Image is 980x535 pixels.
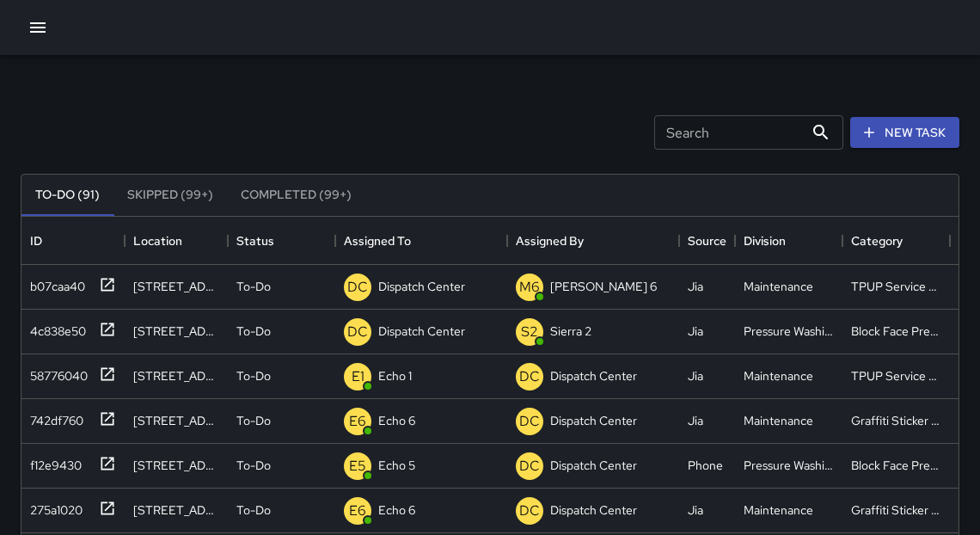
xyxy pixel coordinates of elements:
[133,278,219,295] div: 436 14th Street
[228,217,335,265] div: Status
[236,323,271,340] p: To-Do
[21,217,125,265] div: ID
[851,278,941,295] div: TPUP Service Requested
[851,457,941,474] div: Block Face Pressure Washed
[735,217,842,265] div: Division
[842,217,950,265] div: Category
[688,412,703,429] div: Jia
[378,457,415,474] p: Echo 5
[378,323,465,340] p: Dispatch Center
[744,412,813,429] div: Maintenance
[550,367,637,384] p: Dispatch Center
[23,360,88,384] div: 58776040
[516,217,584,265] div: Assigned By
[133,217,182,265] div: Location
[519,456,540,477] p: DC
[113,175,227,216] button: Skipped (99+)
[227,175,365,216] button: Completed (99+)
[236,412,271,429] p: To-Do
[688,217,726,265] div: Source
[23,405,83,429] div: 742df760
[133,457,219,474] div: 1780 Telegraph Avenue
[133,323,219,340] div: 1810 Webster Street
[688,278,703,295] div: Jia
[744,501,813,519] div: Maintenance
[744,278,813,295] div: Maintenance
[519,411,540,432] p: DC
[378,412,415,429] p: Echo 6
[851,412,941,429] div: Graffiti Sticker Abated Small
[688,501,703,519] div: Jia
[851,217,903,265] div: Category
[349,501,366,521] p: E6
[236,217,274,265] div: Status
[335,217,507,265] div: Assigned To
[688,323,703,340] div: Jia
[851,501,941,519] div: Graffiti Sticker Abated Small
[378,278,465,295] p: Dispatch Center
[236,457,271,474] p: To-Do
[378,367,412,384] p: Echo 1
[744,323,834,340] div: Pressure Washing
[236,367,271,384] p: To-Do
[519,501,540,521] p: DC
[688,367,703,384] div: Jia
[519,366,540,387] p: DC
[349,456,366,477] p: E5
[550,278,657,295] p: [PERSON_NAME] 6
[521,322,538,342] p: S2
[507,217,679,265] div: Assigned By
[347,277,368,298] p: DC
[23,495,83,519] div: 275a1020
[344,217,411,265] div: Assigned To
[688,457,723,474] div: Phone
[550,501,637,519] p: Dispatch Center
[236,278,271,295] p: To-Do
[850,117,959,149] button: New Task
[23,450,82,474] div: f12e9430
[550,323,591,340] p: Sierra 2
[851,323,941,340] div: Block Face Pressure Washed
[133,412,219,429] div: 80 Grand Avenue
[23,316,86,340] div: 4c838e50
[679,217,735,265] div: Source
[125,217,228,265] div: Location
[744,457,834,474] div: Pressure Washing
[851,367,941,384] div: TPUP Service Requested
[519,277,540,298] p: M6
[744,217,786,265] div: Division
[30,217,42,265] div: ID
[349,411,366,432] p: E6
[378,501,415,519] p: Echo 6
[236,501,271,519] p: To-Do
[21,175,113,216] button: To-Do (91)
[550,412,637,429] p: Dispatch Center
[352,366,364,387] p: E1
[550,457,637,474] p: Dispatch Center
[347,322,368,342] p: DC
[23,271,85,295] div: b07caa40
[744,367,813,384] div: Maintenance
[133,501,219,519] div: 440 11th Street
[133,367,219,384] div: 419 12th Street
